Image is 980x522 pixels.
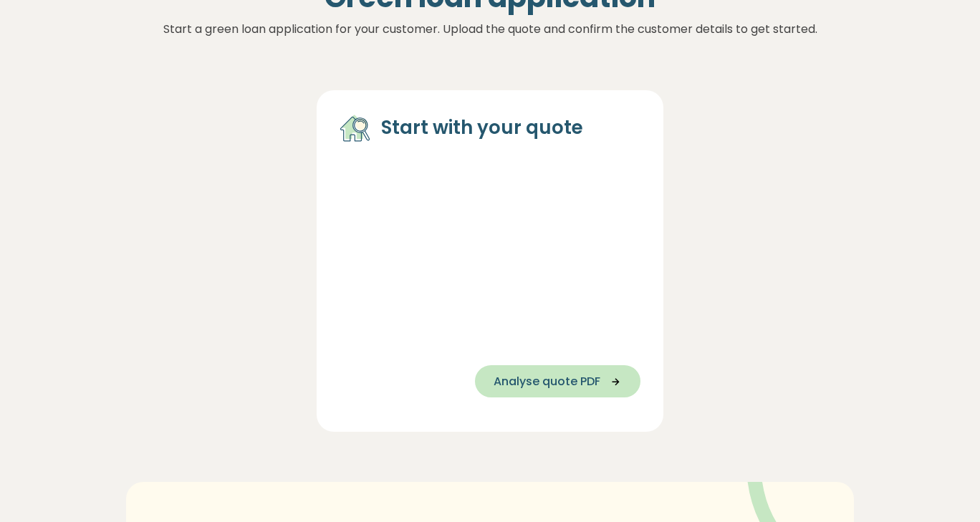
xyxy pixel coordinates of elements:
[340,166,640,337] iframe: PDF Preview
[115,20,865,39] p: Start a green loan application for your customer. Upload the quote and confirm the customer detai...
[475,365,640,397] button: Analyse quote PDF
[381,116,583,140] h4: Start with your quote
[494,373,600,390] span: Analyse quote PDF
